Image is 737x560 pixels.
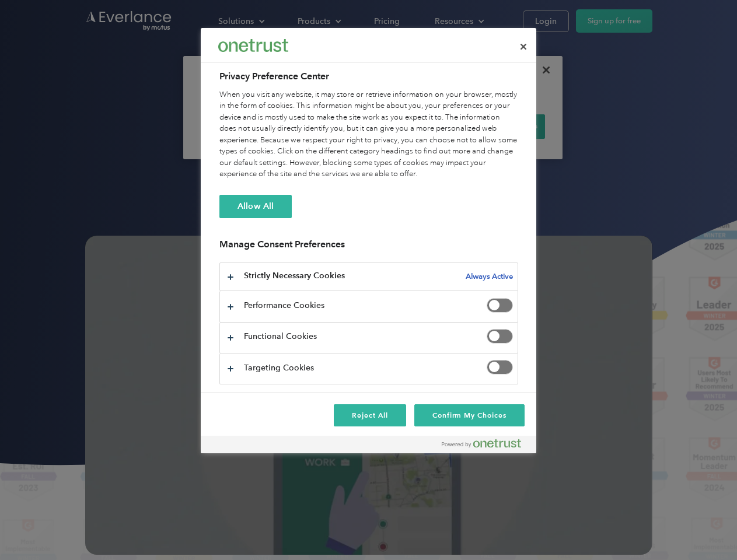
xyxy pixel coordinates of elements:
img: Everlance [218,39,288,51]
h3: Manage Consent Preferences [219,239,518,257]
h2: Privacy Preference Center [219,69,518,83]
button: Confirm My Choices [414,404,525,426]
div: Privacy Preference Center [201,28,536,453]
button: Allow All [219,195,292,218]
button: Reject All [334,404,406,426]
div: When you visit any website, it may store or retrieve information on your browser, mostly in the f... [219,89,518,180]
a: Powered by OneTrust Opens in a new Tab [442,439,530,453]
div: Preference center [201,28,536,453]
img: Powered by OneTrust Opens in a new Tab [442,439,521,448]
div: Everlance [218,34,288,57]
button: Close [511,34,536,60]
input: Submit [86,69,145,94]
